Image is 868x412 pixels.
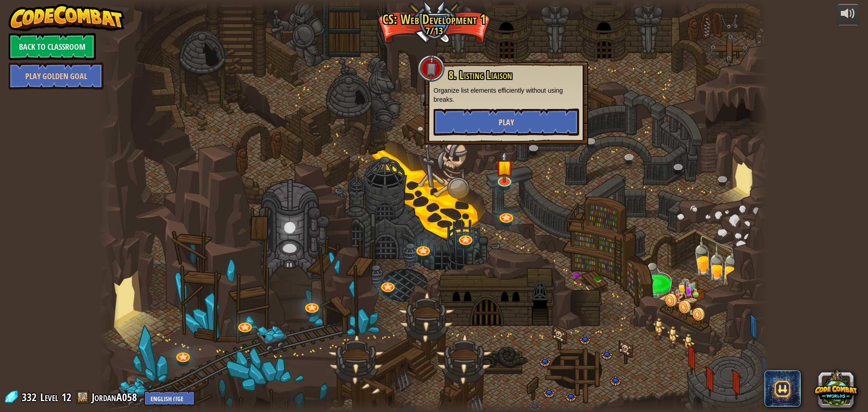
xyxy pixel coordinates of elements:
span: 332 [22,390,39,404]
a: JordanA058 [92,390,140,404]
button: Adjust volume [837,4,859,25]
button: Play [434,109,579,136]
a: Play Golden Goal [9,62,104,90]
span: 12 [61,390,71,404]
img: level-banner-started.png [495,152,514,183]
span: Play [499,117,514,128]
p: Organize list elements efficiently without using breaks. [434,86,579,104]
span: Level [40,390,58,405]
img: CodeCombat - Learn how to code by playing a game [9,4,124,31]
a: Back to Classroom [9,33,96,60]
span: 8. Listing Liaison [448,67,512,83]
